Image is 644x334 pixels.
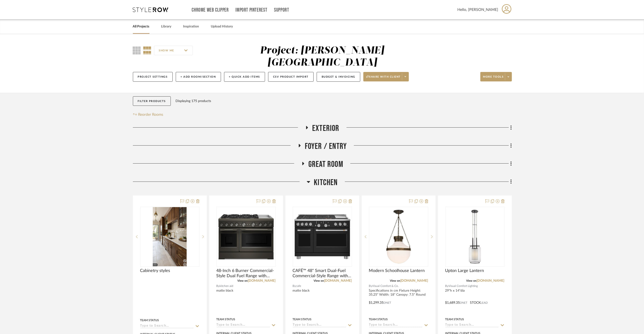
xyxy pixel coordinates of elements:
span: Foyer / Entry [305,141,347,151]
span: By [445,284,449,288]
input: Type to Search… [140,324,194,329]
img: 48-Inch 6 Burner Commercial-Style Dual Fuel Range with Griddle [217,208,275,266]
img: Modern Schoolhouse Lantern [369,208,428,266]
div: Team Status [445,317,464,321]
button: + Quick Add Items [224,72,265,82]
span: Visual Comfort Lighting [449,284,478,288]
span: Share with client [366,75,401,82]
a: [DOMAIN_NAME] [324,279,352,282]
span: By [216,284,220,288]
span: By [293,284,296,288]
a: Chrome Web Clipper [192,8,229,12]
span: Great Room [308,159,343,169]
a: [DOMAIN_NAME] [248,279,276,282]
span: Reorder Rooms [138,112,163,117]
a: [DOMAIN_NAME] [477,279,504,282]
span: kitchen aid [220,284,234,288]
div: Team Status [216,317,235,321]
button: Project Settings [133,72,173,82]
span: More tools [483,75,504,82]
span: View on [314,279,324,282]
div: Project: [PERSON_NAME][GEOGRAPHIC_DATA] [260,46,384,68]
span: Hello, [PERSON_NAME] [458,7,498,13]
input: Type to Search… [369,323,423,328]
a: Inspiration [183,23,199,30]
span: Visual Comfort & Co. [372,284,399,288]
a: Import Pinterest [235,8,267,12]
span: By [369,284,372,288]
span: Exterior [312,123,339,134]
span: View on [238,279,248,282]
button: Share with client [363,72,409,81]
span: Upton Large Lantern [445,268,484,273]
input: Type to Search… [445,323,499,328]
div: Team Status [293,317,312,321]
div: Displaying 175 products [176,96,211,106]
span: View on [466,279,477,282]
div: Team Status [369,317,388,321]
span: Modern Schoolhouse Lantern [369,268,425,273]
button: Filter Products [133,96,171,106]
span: View on [390,279,401,282]
a: Upload History [211,23,233,30]
span: Cabinetry styles [140,268,170,273]
span: CAFÉ™ 48" Smart Dual-Fuel Commercial-Style Range with 6 Burners and Griddle (Natural Gas) [293,268,352,279]
div: Team Status [140,318,159,322]
a: [DOMAIN_NAME] [401,279,428,282]
input: Type to Search… [293,323,346,328]
img: CAFÉ™ 48" Smart Dual-Fuel Commercial-Style Range with 6 Burners and Griddle (Natural Gas) [293,208,351,266]
a: Support [274,8,289,12]
a: All Projects [133,23,149,30]
button: CSV Product Import [268,72,314,82]
img: Cabinetry styles [153,207,186,266]
span: 48-Inch 6 Burner Commercial-Style Dual Fuel Range with Griddle [216,268,276,279]
input: Type to Search… [216,323,270,328]
button: + Add Room/Section [176,72,221,82]
img: Upton Large Lantern [446,208,504,266]
button: More tools [480,72,512,81]
span: cafe [296,284,301,288]
span: Kitchen [314,178,338,188]
button: Reorder Rooms [133,112,163,117]
a: Library [161,23,171,30]
button: Budget & Invoicing [317,72,360,82]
